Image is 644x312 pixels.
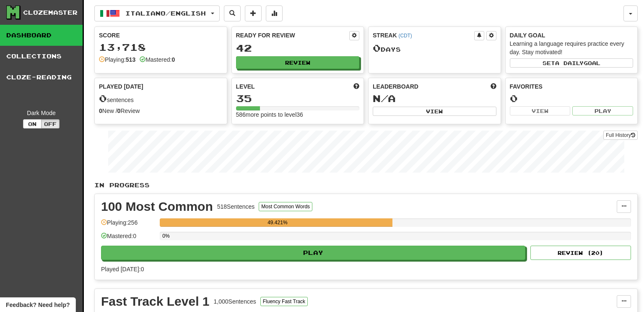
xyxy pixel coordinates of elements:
[94,5,220,21] button: Italiano/English
[6,109,76,117] div: Dark Mode
[94,181,638,189] p: In Progress
[373,42,381,54] span: 0
[373,92,396,104] span: N/A
[510,39,634,56] div: Learning a language requires practice every day. Stay motivated!
[125,10,206,17] span: Italiano / English
[99,82,143,91] span: Played [DATE]
[236,43,360,53] div: 42
[99,93,223,104] div: sentences
[171,56,175,63] strong: 0
[23,119,42,128] button: On
[373,107,496,116] button: View
[555,60,584,66] span: a daily
[99,92,107,104] span: 0
[260,297,308,306] button: Fluency Fast Track
[510,106,571,115] button: View
[236,31,350,39] div: Ready for Review
[353,82,359,91] span: Score more points to level up
[373,31,474,39] div: Streak
[101,218,156,232] div: Playing: 256
[41,119,60,128] button: Off
[126,56,135,63] strong: 513
[101,246,525,260] button: Play
[6,301,70,309] span: Open feedback widget
[117,107,121,114] strong: 0
[101,266,144,273] span: Played [DATE]: 0
[373,82,418,91] span: Leaderboard
[259,202,312,211] button: Most Common Words
[101,232,156,246] div: Mastered: 0
[217,202,255,211] div: 518 Sentences
[214,297,256,306] div: 1,000 Sentences
[572,106,633,115] button: Play
[99,42,223,52] div: 13,718
[236,93,360,104] div: 35
[99,107,223,115] div: New / Review
[491,82,496,91] span: This week in points, UTC
[236,110,360,119] div: 586 more points to level 36
[510,93,634,104] div: 0
[236,56,360,69] button: Review
[99,55,135,64] div: Playing:
[99,31,223,39] div: Score
[398,33,412,39] a: (CDT)
[510,58,634,68] button: Seta dailygoal
[373,43,496,54] div: Day s
[236,82,255,91] span: Level
[140,55,175,64] div: Mastered:
[101,295,210,308] div: Fast Track Level 1
[224,5,241,21] button: Search sentences
[530,246,631,260] button: Review (20)
[245,5,262,21] button: Add sentence to collection
[603,131,638,140] a: Full History
[101,200,213,213] div: 100 Most Common
[162,218,392,227] div: 49.421%
[266,5,283,21] button: More stats
[510,82,634,91] div: Favorites
[99,107,102,114] strong: 0
[510,31,634,39] div: Daily Goal
[23,8,78,17] div: Clozemaster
